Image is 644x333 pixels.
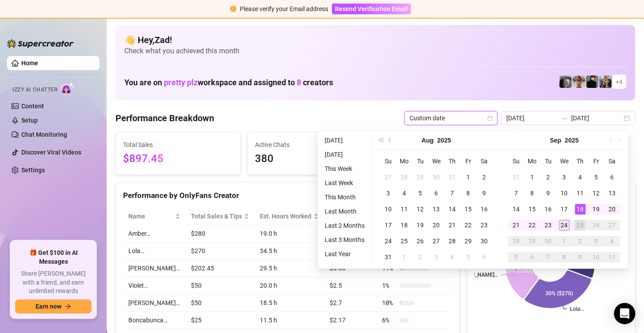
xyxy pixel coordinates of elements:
div: 1 [559,236,569,246]
td: 2025-07-31 [444,169,460,185]
td: 2025-08-27 [428,233,444,249]
th: Su [508,153,524,169]
input: Start date [506,113,557,123]
div: 6 [527,252,537,262]
div: 2 [543,172,553,182]
td: 2025-09-11 [572,185,588,201]
button: Choose a year [437,131,451,149]
td: 2025-09-16 [540,201,556,217]
td: 2025-09-13 [604,185,620,201]
td: 2025-08-31 [508,169,524,185]
div: 4 [575,172,585,182]
li: Last 2 Months [321,220,368,231]
span: 1 % [382,281,396,290]
td: 2025-08-12 [412,201,428,217]
div: 27 [431,236,441,246]
td: 2025-08-14 [444,201,460,217]
text: [PERSON_NAME]… [453,272,498,278]
div: 7 [447,188,457,198]
td: 2025-09-29 [524,233,540,249]
div: 19 [591,204,601,214]
td: 29.5 h [254,260,324,277]
div: 31 [511,172,521,182]
td: 2025-09-15 [524,201,540,217]
th: Tu [540,153,556,169]
span: 6 % [382,315,396,325]
div: 23 [543,220,553,230]
img: Camille [586,75,598,88]
td: 2025-08-04 [396,185,412,201]
td: 2025-07-28 [396,169,412,185]
span: 8 [297,78,301,87]
td: 2025-10-02 [572,233,588,249]
div: 1 [463,172,473,182]
td: 2025-09-28 [508,233,524,249]
th: Total Sales & Tips [186,208,255,225]
div: 5 [463,252,473,262]
td: $50 [186,294,255,312]
td: $202.45 [186,260,255,277]
div: Est. Hours Worked [260,211,312,221]
img: AI Chatter [61,82,75,95]
td: 2025-08-16 [476,201,492,217]
td: $6.86 [324,260,377,277]
td: 2025-08-25 [396,233,412,249]
a: Home [21,59,38,67]
div: 13 [607,188,617,198]
td: 2025-08-10 [380,201,396,217]
div: 22 [463,220,473,230]
span: Active Chats [255,140,365,150]
td: 2025-08-28 [444,233,460,249]
input: End date [571,113,622,123]
td: 2025-09-05 [588,169,604,185]
td: 2025-10-09 [572,249,588,265]
div: 8 [527,188,537,198]
td: Violet… [123,277,186,294]
div: 3 [431,252,441,262]
div: Please verify your Email address [240,4,328,14]
div: 24 [559,220,569,230]
div: 1 [527,172,537,182]
div: 2 [479,172,489,182]
td: 2025-09-06 [604,169,620,185]
th: Fr [588,153,604,169]
div: 5 [591,172,601,182]
span: arrow-right [65,303,71,309]
li: [DATE] [321,149,368,160]
td: 2025-08-17 [380,217,396,233]
img: Violet [599,75,612,88]
td: 2025-09-21 [508,217,524,233]
th: Sa [604,153,620,169]
td: Amber… [123,225,186,242]
td: [PERSON_NAME]… [123,260,186,277]
td: 2025-09-03 [556,169,572,185]
th: Tu [412,153,428,169]
div: 29 [527,236,537,246]
div: 13 [431,204,441,214]
button: Earn nowarrow-right [15,299,91,313]
td: 2025-10-10 [588,249,604,265]
img: logo-BBDzfeDw.svg [7,39,74,48]
td: $50 [186,277,255,294]
div: 3 [591,236,601,246]
td: 2025-08-24 [380,233,396,249]
button: Choose a year [564,131,578,149]
div: 9 [479,188,489,198]
td: 2025-08-15 [460,201,476,217]
h4: Performance Breakdown [115,112,214,124]
span: calendar [487,115,493,121]
div: 5 [415,188,425,198]
div: 28 [511,236,521,246]
td: 2025-09-08 [524,185,540,201]
span: Resend Verification Email [335,5,408,12]
td: 2025-09-17 [556,201,572,217]
div: 14 [511,204,521,214]
td: 2025-10-08 [556,249,572,265]
th: We [428,153,444,169]
td: 2025-07-30 [428,169,444,185]
td: 2025-09-30 [540,233,556,249]
button: Choose a month [421,131,433,149]
th: Mo [396,153,412,169]
td: Lola… [123,242,186,260]
td: 2025-09-01 [524,169,540,185]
